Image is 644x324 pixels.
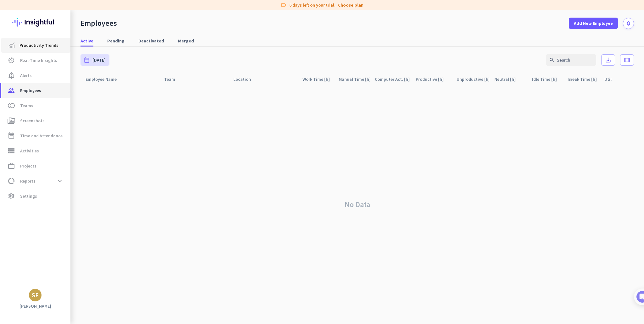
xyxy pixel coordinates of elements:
div: Employees [80,19,117,28]
i: group [8,87,15,94]
span: Screenshots [20,117,45,124]
i: settings [8,192,15,200]
div: Work Time [h] [303,75,334,84]
span: [DATE] [92,57,106,63]
span: Activities [20,147,39,155]
i: storage [8,147,15,155]
span: Alerts [20,72,32,79]
span: Real-Time Insights [20,57,57,64]
div: Productive [h] [416,75,451,84]
img: menu-item [9,42,14,48]
div: Computer Act. [h] [375,75,411,84]
a: notification_importantAlerts [1,68,70,83]
span: Active [80,38,93,44]
a: event_noteTime and Attendance [1,128,70,143]
span: Time and Attendance [20,132,63,140]
a: menu-itemProductivity Trends [1,38,70,53]
div: Idle Time [h] [532,75,563,84]
img: Insightful logo [12,10,58,35]
div: Team [164,75,183,84]
span: Merged [178,38,194,44]
i: calendar_view_week [624,57,630,63]
button: calendar_view_week [620,54,634,66]
div: Neutral [h] [494,75,523,84]
span: Teams [20,102,33,109]
i: data_usage [8,177,15,185]
i: av_timer [8,57,15,64]
div: Location [233,75,258,84]
i: search [549,57,555,63]
div: Utilization [604,75,631,84]
div: Manual Time [h] [339,75,370,84]
i: perm_media [8,117,15,124]
button: save_alt [601,54,615,66]
a: storageActivities [1,143,70,158]
span: Add New Employee [574,20,613,26]
button: Add New Employee [569,18,618,29]
i: date_range [84,57,90,63]
i: notification_important [8,72,15,79]
a: Choose plan [338,2,364,8]
span: Settings [20,192,37,200]
i: save_alt [605,57,611,63]
a: settingsSettings [1,189,70,204]
span: Productivity Trends [19,41,58,49]
span: Deactivated [138,38,164,44]
button: expand_more [54,175,65,187]
div: Unproductive [h] [457,75,489,84]
button: notifications [623,18,634,29]
div: Employee Name [86,75,124,84]
i: event_note [8,132,15,140]
span: Projects [20,162,36,170]
a: av_timerReal-Time Insights [1,53,70,68]
div: Break Time [h] [568,75,599,84]
span: Reports [20,177,36,185]
div: No Data [80,85,634,324]
i: toll [8,102,15,109]
a: work_outlineProjects [1,158,70,173]
i: work_outline [8,162,15,170]
a: perm_mediaScreenshots [1,113,70,128]
a: data_usageReportsexpand_more [1,173,70,189]
a: groupEmployees [1,83,70,98]
span: Pending [107,38,125,44]
input: Search [546,54,596,66]
div: SF [32,292,39,298]
a: tollTeams [1,98,70,113]
i: label [280,2,287,8]
span: Employees [20,87,41,94]
i: notifications [626,21,631,26]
